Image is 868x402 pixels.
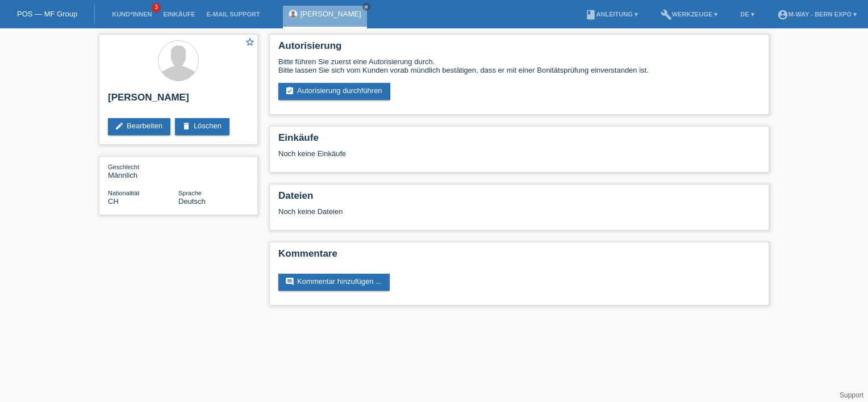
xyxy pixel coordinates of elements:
span: Schweiz [108,197,119,206]
div: Noch keine Dateien [278,207,625,216]
h2: Kommentare [278,248,760,265]
span: Deutsch [178,197,206,206]
a: E-Mail Support [201,11,266,18]
i: star_border [245,37,255,47]
a: star_border [245,37,255,49]
i: close [364,4,369,10]
a: commentKommentar hinzufügen ... [278,274,390,291]
span: Nationalität [108,190,139,196]
i: comment [285,277,294,286]
a: editBearbeiten [108,118,170,135]
a: [PERSON_NAME] [301,10,361,18]
a: assignment_turned_inAutorisierung durchführen [278,83,390,100]
i: assignment_turned_in [285,86,294,95]
i: build [661,9,672,20]
a: Support [840,391,863,399]
i: account_circle [777,9,788,20]
a: deleteLöschen [175,118,229,135]
h2: [PERSON_NAME] [108,92,249,109]
a: POS — MF Group [17,10,77,18]
span: 3 [152,3,161,12]
i: edit [115,122,124,131]
a: Kund*innen [106,11,157,18]
a: Einkäufe [157,11,201,18]
h2: Dateien [278,190,760,207]
i: delete [182,122,191,131]
a: bookAnleitung ▾ [579,11,644,18]
h2: Autorisierung [278,40,760,57]
i: book [585,9,596,20]
a: account_circlem-way - Bern Expo ▾ [771,11,862,18]
a: close [362,3,370,11]
span: Geschlecht [108,164,139,170]
div: Männlich [108,162,178,179]
a: DE ▾ [735,11,759,18]
div: Noch keine Einkäufe [278,149,760,166]
div: Bitte führen Sie zuerst eine Autorisierung durch. Bitte lassen Sie sich vom Kunden vorab mündlich... [278,57,760,74]
a: buildWerkzeuge ▾ [655,11,724,18]
span: Sprache [178,190,202,196]
h2: Einkäufe [278,132,760,149]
